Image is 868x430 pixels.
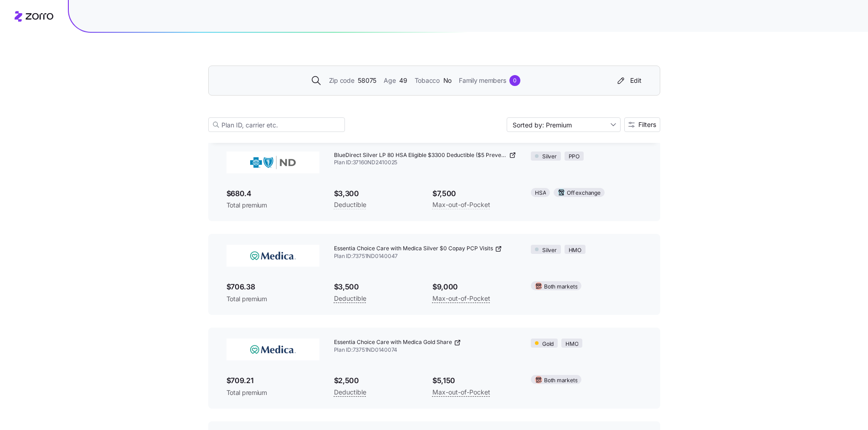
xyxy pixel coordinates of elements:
[334,152,508,159] span: BlueDirect Silver LP 80 HSA Eligible $3300 Deductible ($5 Preventive Drug List)
[616,76,642,85] div: Edit
[208,117,345,132] input: Plan ID, carrier etc.
[569,152,580,161] span: PPO
[334,159,517,167] span: Plan ID: 37160ND2410025
[334,281,418,293] span: $3,500
[535,189,546,197] span: HSA
[567,189,600,197] span: Off exchange
[226,375,319,386] span: $709.21
[432,199,490,210] span: Max-out-of-Pocket
[542,152,557,161] span: Silver
[432,387,490,398] span: Max-out-of-Pocket
[226,339,319,360] img: Medica
[432,293,490,304] span: Max-out-of-Pocket
[334,199,366,210] span: Deductible
[334,339,452,346] span: Essentia Choice Care with Medica Gold Share
[432,281,516,293] span: $9,000
[384,76,395,86] span: Age
[334,188,418,199] span: $3,300
[509,75,520,86] div: 0
[226,281,319,293] span: $706.38
[432,188,516,199] span: $7,500
[569,246,581,255] span: HMO
[329,76,354,86] span: Zip code
[415,76,440,86] span: Tobacco
[399,76,407,86] span: 49
[226,188,319,199] span: $680.4
[638,121,656,128] span: Filters
[544,376,577,385] span: Both markets
[334,245,493,253] span: Essentia Choice Care with Medica Silver $0 Copay PCP Visits
[544,283,577,291] span: Both markets
[542,340,554,349] span: Gold
[334,293,366,304] span: Deductible
[334,375,418,386] span: $2,500
[226,388,319,397] span: Total premium
[226,245,319,267] img: Medica
[565,340,578,349] span: HMO
[226,294,319,304] span: Total premium
[334,253,517,260] span: Plan ID: 73751ND0140047
[334,387,366,398] span: Deductible
[542,246,557,255] span: Silver
[507,117,621,132] input: Sort by
[443,76,452,86] span: No
[226,201,319,210] span: Total premium
[358,76,376,86] span: 58075
[432,375,516,386] span: $5,150
[459,76,506,86] span: Family members
[226,152,319,173] img: BlueCross BlueShield of North Dakota
[612,73,645,88] button: Edit
[624,117,660,132] button: Filters
[334,346,517,354] span: Plan ID: 73751ND0140074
